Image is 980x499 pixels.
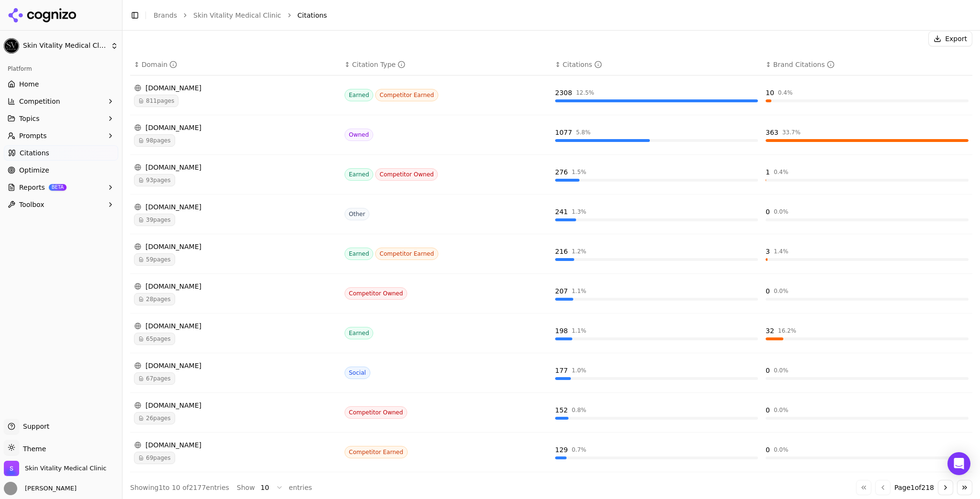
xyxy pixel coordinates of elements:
span: 59 pages [134,253,175,266]
img: Skin Vitality Medical Clinic [4,38,19,54]
div: 198 [555,326,568,336]
div: 177 [555,366,568,375]
div: 0 [766,366,770,375]
a: Skin Vitality Medical Clinic [193,11,281,20]
div: 0 [766,207,770,217]
nav: breadcrumb [154,11,953,20]
span: 39 pages [134,214,175,226]
span: Earned [345,89,373,101]
th: domain [130,54,341,76]
div: 0 [766,286,770,296]
div: 0.7 % [572,446,587,454]
span: entries [289,483,312,492]
div: 1 [766,167,770,177]
span: Reports [19,183,45,192]
span: Earned [345,327,373,339]
div: [DOMAIN_NAME] [134,83,337,93]
div: ↕Brand Citations [766,60,969,69]
img: Skin Vitality Medical Clinic [4,461,19,476]
div: 1.3 % [572,208,587,216]
div: 0 [766,405,770,415]
span: Toolbox [19,200,45,209]
div: [DOMAIN_NAME] [134,202,337,212]
span: 811 pages [134,95,178,107]
button: Prompts [4,128,118,143]
div: ↕Domain [134,60,337,69]
div: 207 [555,286,568,296]
div: 1.1 % [572,327,587,335]
div: 1077 [555,128,572,137]
div: Open Intercom Messenger [947,452,970,475]
button: Open organization switcher [4,461,106,476]
span: Skin Vitality Medical Clinic [25,464,106,473]
span: Competitor Owned [375,168,438,181]
span: Competitor Earned [375,89,438,101]
button: Export [928,31,972,46]
div: 10 [766,88,774,98]
span: Topics [19,114,40,123]
span: Citations [298,11,327,20]
button: Toolbox [4,197,118,212]
button: Competition [4,94,118,109]
span: Earned [345,168,373,181]
div: 0.0 % [774,367,789,374]
div: 1.4 % [774,248,789,255]
button: Topics [4,111,118,126]
span: 93 pages [134,174,175,186]
div: [DOMAIN_NAME] [134,401,337,410]
div: [DOMAIN_NAME] [134,242,337,251]
div: 2308 [555,88,572,98]
span: Home [19,79,39,89]
span: Competitor Owned [345,406,407,419]
span: 69 pages [134,452,175,464]
div: 0.4 % [774,168,789,176]
div: Data table [130,54,972,472]
th: citationTypes [341,54,551,76]
div: 16.2 % [778,327,796,335]
div: 33.7 % [782,129,801,136]
span: BETA [49,184,67,191]
span: Earned [345,248,373,260]
div: 216 [555,247,568,256]
button: Open user button [4,482,77,495]
span: Show [237,483,255,492]
span: Prompts [19,131,47,141]
div: 0 [766,445,770,455]
div: Showing 1 to 10 of 2177 entries [130,483,229,492]
span: Citations [20,148,49,158]
span: Competition [19,97,60,106]
span: 67 pages [134,372,175,385]
div: [DOMAIN_NAME] [134,440,337,450]
div: Citation Type [352,60,405,69]
div: 3 [766,247,770,256]
span: Support [19,422,49,431]
div: 32 [766,326,774,336]
div: ↕Citations [555,60,758,69]
div: 363 [766,128,779,137]
span: Competitor Owned [345,287,407,300]
div: 1.1 % [572,287,587,295]
span: Page 1 of 218 [894,483,934,492]
div: ↕Citation Type [345,60,547,69]
img: Sam Walker [4,482,17,495]
div: 1.5 % [572,168,587,176]
div: 0.4 % [778,89,793,97]
span: Competitor Earned [375,248,438,260]
div: [DOMAIN_NAME] [134,282,337,291]
span: Competitor Earned [345,446,408,458]
div: [DOMAIN_NAME] [134,163,337,172]
div: 5.8 % [576,129,591,136]
span: 65 pages [134,333,175,345]
a: Home [4,76,118,92]
div: 1.0 % [572,367,587,374]
div: Platform [4,61,118,76]
span: Skin Vitality Medical Clinic [23,42,107,50]
th: totalCitationCount [551,54,762,76]
div: 0.8 % [572,406,587,414]
div: 0.0 % [774,208,789,216]
button: ReportsBETA [4,180,118,195]
span: 26 pages [134,412,175,424]
div: [DOMAIN_NAME] [134,123,337,132]
span: Other [345,208,369,220]
a: Citations [4,145,118,161]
